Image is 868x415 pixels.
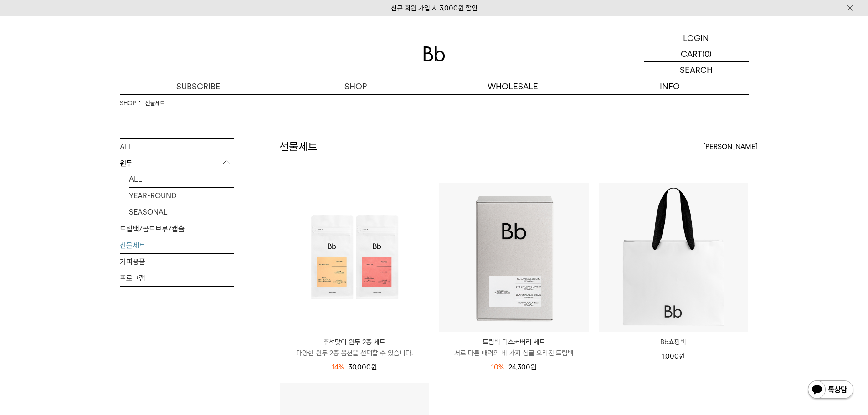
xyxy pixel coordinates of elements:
[120,99,136,108] a: SHOP
[530,363,536,371] span: 원
[680,62,713,78] p: SEARCH
[679,352,685,360] span: 원
[599,183,748,332] img: Bb쇼핑백
[120,254,234,270] a: 커피용품
[120,78,277,94] a: SUBSCRIBE
[120,139,234,155] a: ALL
[349,363,377,371] span: 30,000
[491,362,504,373] div: 10%
[599,337,748,348] a: Bb쇼핑백
[120,270,234,286] a: 프로그램
[439,183,589,332] img: 드립백 디스커버리 세트
[807,379,854,401] img: 카카오톡 채널 1:1 채팅 버튼
[280,348,429,359] p: 다양한 원두 2종 옵션을 선택할 수 있습니다.
[120,237,234,253] a: 선물세트
[439,337,589,359] a: 드립백 디스커버리 세트 서로 다른 매력의 네 가지 싱글 오리진 드립백
[702,46,712,61] p: (0)
[129,204,234,220] a: SEASONAL
[332,362,344,373] div: 14%
[439,348,589,359] p: 서로 다른 매력의 네 가지 싱글 오리진 드립백
[280,337,429,348] p: 추석맞이 원두 2종 세트
[439,337,589,348] p: 드립백 디스커버리 세트
[279,139,318,154] h2: 선물세트
[644,46,749,62] a: CART (0)
[120,221,234,237] a: 드립백/콜드브루/캡슐
[129,171,234,187] a: ALL
[591,78,749,94] p: INFO
[120,155,234,172] p: 원두
[280,337,429,359] a: 추석맞이 원두 2종 세트 다양한 원두 2종 옵션을 선택할 수 있습니다.
[434,78,591,94] p: WHOLESALE
[703,141,758,152] span: [PERSON_NAME]
[391,4,478,12] a: 신규 회원 가입 시 3,000원 할인
[681,46,702,61] p: CART
[277,78,434,94] a: SHOP
[644,30,749,46] a: LOGIN
[145,99,165,108] a: 선물세트
[423,46,445,61] img: 로고
[662,352,685,360] span: 1,000
[371,363,377,371] span: 원
[280,183,429,332] img: 추석맞이 원두 2종 세트
[683,30,709,46] p: LOGIN
[508,363,536,371] span: 24,300
[129,188,234,204] a: YEAR-ROUND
